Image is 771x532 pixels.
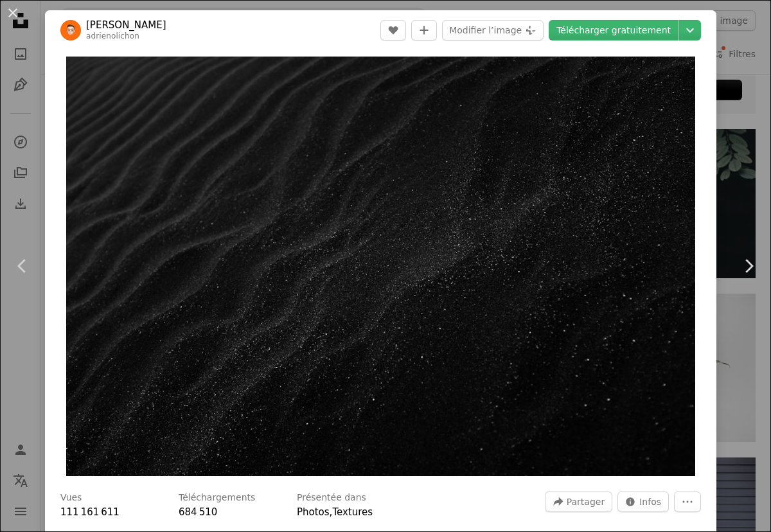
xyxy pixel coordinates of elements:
img: vague de sable gris [66,57,696,476]
span: Infos [639,492,661,511]
button: Modifier l’image [442,20,544,40]
h3: Téléchargements [179,492,255,504]
span: Partager [567,492,605,511]
button: Plus d’actions [674,492,701,512]
button: Ajouter à la collection [411,20,437,40]
img: Accéder au profil de Adrien Olichon [60,20,81,40]
button: Statistiques de cette image [617,492,669,512]
a: adrienolichon [86,31,139,40]
h3: Présentée dans [297,492,366,504]
button: J’aime [380,20,406,40]
h3: Vues [60,492,82,504]
a: Textures [332,506,373,518]
button: Zoom sur cette image [66,57,696,476]
span: , [330,506,333,518]
span: 684 510 [179,506,217,518]
a: [PERSON_NAME] [86,19,166,31]
a: Photos [297,506,330,518]
a: Télécharger gratuitement [549,20,678,40]
button: Choisissez la taille de téléchargement [679,20,701,40]
button: Partager cette image [545,492,612,512]
span: 111 161 611 [60,506,120,518]
a: Suivant [726,204,771,328]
